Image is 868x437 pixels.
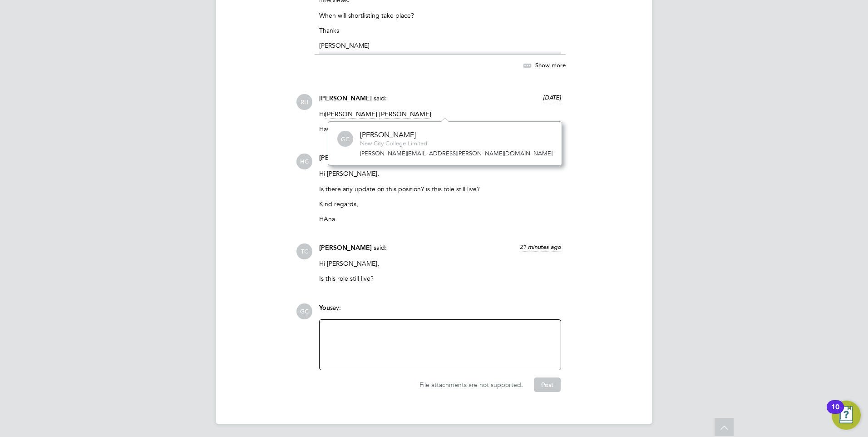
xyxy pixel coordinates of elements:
[319,304,330,312] span: You
[360,149,552,157] a: [PERSON_NAME][EMAIL_ADDRESS][PERSON_NAME][DOMAIN_NAME]
[543,94,561,101] span: [DATE]
[325,110,377,119] span: [PERSON_NAME]
[319,274,561,283] p: Is this role still live?
[319,169,561,178] p: Hi [PERSON_NAME],
[319,154,372,162] span: [PERSON_NAME]
[296,94,312,110] span: RH
[319,185,561,193] p: Is there any update on this position? is this role still live?
[534,377,561,392] button: Post
[319,303,561,319] div: say:
[360,140,427,148] div: New City College Limited
[319,41,561,50] p: [PERSON_NAME]
[296,154,312,169] span: HC
[296,243,312,259] span: TC
[319,94,372,102] span: [PERSON_NAME]
[319,244,372,252] span: [PERSON_NAME]
[374,243,387,252] span: said:
[319,200,561,208] p: Kind regards,
[319,259,561,268] p: Hi [PERSON_NAME],
[319,11,561,20] p: When will shortlisting take place?
[419,381,523,389] span: File attachments are not supported.
[832,401,861,430] button: Open Resource Center, 10 new notifications
[319,110,561,118] p: Hi
[520,243,561,251] span: 21 minutes ago
[379,110,431,119] span: [PERSON_NAME]
[831,407,839,419] div: 10
[360,130,427,140] div: [PERSON_NAME]
[319,125,561,133] p: Have you had a chance to review these CV's please?
[319,26,561,35] p: Thanks
[374,94,387,102] span: said:
[296,303,312,319] span: GC
[319,215,561,223] p: HAna
[337,131,353,147] span: GC
[535,61,566,69] span: Show more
